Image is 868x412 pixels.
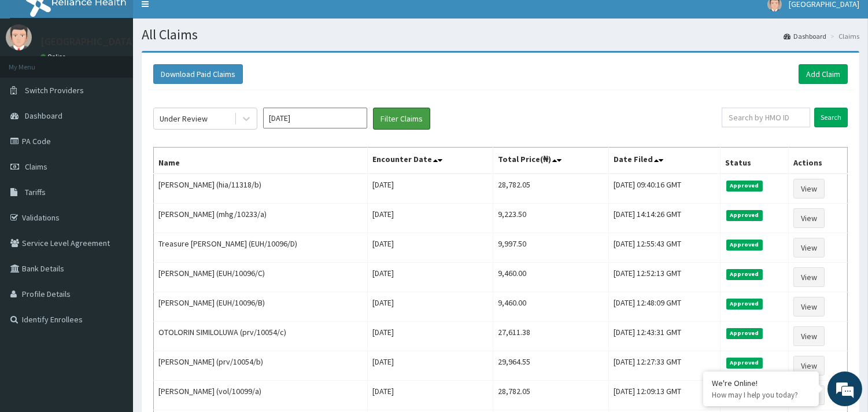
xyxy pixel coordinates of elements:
[608,381,720,410] td: [DATE] 12:09:13 GMT
[368,292,493,322] td: [DATE]
[40,53,68,61] a: Online
[793,356,825,376] a: View
[368,148,493,174] th: Encounter Date
[721,148,789,174] th: Status
[608,174,720,204] td: [DATE] 09:40:16 GMT
[154,322,368,351] td: OTOLORIN SIMILOLUWA (prv/10054/c)
[608,263,720,292] td: [DATE] 12:52:13 GMT
[726,181,763,191] span: Approved
[368,351,493,381] td: [DATE]
[608,351,720,381] td: [DATE] 12:27:33 GMT
[493,174,608,204] td: 28,782.05
[6,24,32,50] img: User Image
[726,358,763,368] span: Approved
[368,174,493,204] td: [DATE]
[263,108,367,128] input: Select Month and Year
[793,238,825,257] a: View
[493,148,608,174] th: Total Price(₦)
[788,148,847,174] th: Actions
[67,129,160,246] span: We're online!
[25,111,62,121] span: Dashboard
[493,292,608,322] td: 9,460.00
[373,108,430,130] button: Filter Claims
[493,381,608,410] td: 28,782.05
[6,282,220,323] textarea: Type your message and hit 'Enter'
[608,322,720,351] td: [DATE] 12:43:31 GMT
[40,36,136,47] p: [GEOGRAPHIC_DATA]
[493,263,608,292] td: 9,460.00
[154,292,368,322] td: [PERSON_NAME] (EUH/10096/B)
[793,326,825,346] a: View
[814,108,848,127] input: Search
[25,187,46,197] span: Tariffs
[712,378,810,388] div: We're Online!
[368,204,493,233] td: [DATE]
[25,85,84,95] span: Switch Providers
[726,240,763,250] span: Approved
[154,174,368,204] td: [PERSON_NAME] (hia/11318/b)
[722,108,810,127] input: Search by HMO ID
[493,233,608,263] td: 9,997.50
[154,263,368,292] td: [PERSON_NAME] (EUH/10096/C)
[25,161,47,172] span: Claims
[712,390,810,400] p: How may I help you today?
[793,179,825,198] a: View
[784,31,826,41] a: Dashboard
[493,322,608,351] td: 27,611.38
[142,27,859,42] h1: All Claims
[154,148,368,174] th: Name
[493,204,608,233] td: 9,223.50
[608,233,720,263] td: [DATE] 12:55:43 GMT
[726,269,763,279] span: Approved
[793,208,825,228] a: View
[493,351,608,381] td: 29,964.55
[608,204,720,233] td: [DATE] 14:14:26 GMT
[368,381,493,410] td: [DATE]
[608,148,720,174] th: Date Filed
[160,113,208,124] div: Under Review
[799,64,848,84] a: Add Claim
[608,292,720,322] td: [DATE] 12:48:09 GMT
[726,299,763,309] span: Approved
[190,6,217,34] div: Minimize live chat window
[153,64,243,84] button: Download Paid Claims
[828,31,859,41] li: Claims
[793,267,825,287] a: View
[60,65,194,80] div: Chat with us now
[793,297,825,317] a: View
[21,58,47,87] img: d_794563401_company_1708531726252_794563401
[154,204,368,233] td: [PERSON_NAME] (mhg/10233/a)
[726,210,763,220] span: Approved
[154,233,368,263] td: Treasure [PERSON_NAME] (EUH/10096/D)
[154,381,368,410] td: [PERSON_NAME] (vol/10099/a)
[368,263,493,292] td: [DATE]
[368,233,493,263] td: [DATE]
[154,351,368,381] td: [PERSON_NAME] (prv/10054/b)
[368,322,493,351] td: [DATE]
[726,328,763,339] span: Approved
